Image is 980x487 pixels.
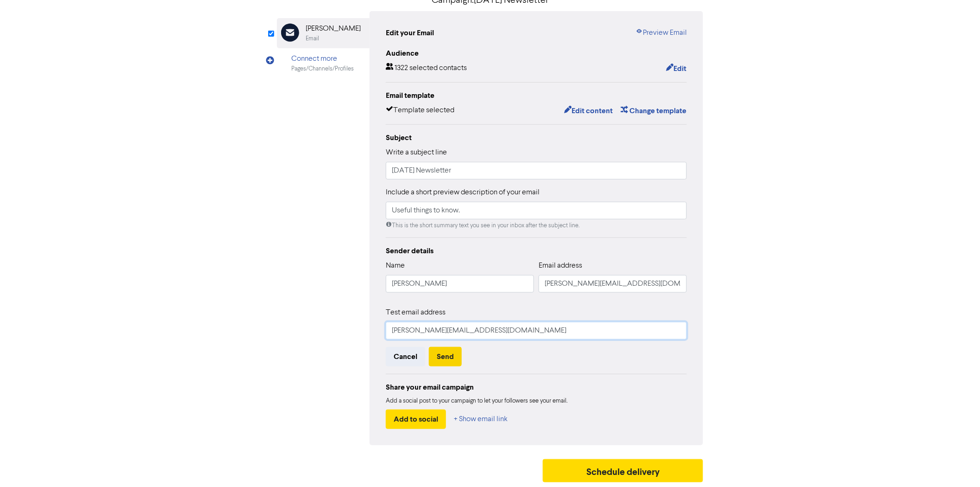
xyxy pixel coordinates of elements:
button: Schedule delivery [543,459,703,482]
label: Write a subject line [386,147,447,158]
div: 1322 selected contacts [386,63,467,75]
button: Send [429,347,462,366]
div: Edit your Email [386,27,434,38]
div: Email [306,34,319,43]
label: Include a short preview description of your email [386,187,540,198]
div: Audience [386,48,687,59]
div: Email template [386,90,687,101]
div: This is the short summary text you see in your inbox after the subject line. [386,221,687,230]
label: Test email address [386,307,446,318]
div: Sender details [386,245,687,256]
button: Add to social [386,410,446,429]
div: [PERSON_NAME] [306,23,361,34]
button: Cancel [386,347,425,366]
div: Connect more [291,53,354,64]
div: Pages/Channels/Profiles [291,64,354,73]
button: + Show email link [453,410,508,429]
div: [PERSON_NAME]Email [277,18,370,48]
button: Change template [620,105,687,117]
div: Add a social post to your campaign to let your followers see your email. [386,397,687,406]
label: Email address [539,260,582,271]
iframe: Chat Widget [865,387,980,487]
div: Template selected [386,105,454,117]
label: Name [386,260,405,271]
div: Connect morePages/Channels/Profiles [277,48,370,78]
button: Edit content [564,105,613,117]
div: Share your email campaign [386,382,687,393]
div: Subject [386,132,687,143]
a: Preview Email [635,27,687,38]
button: Edit [666,63,687,75]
